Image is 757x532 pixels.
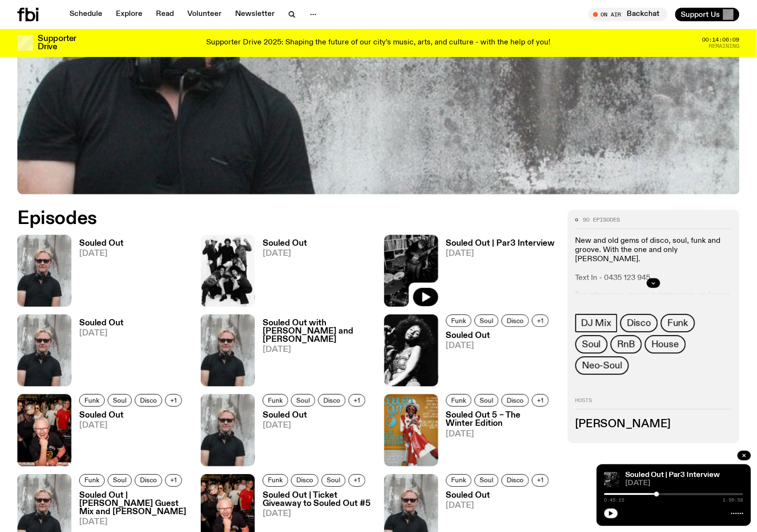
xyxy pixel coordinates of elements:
a: Funk [446,475,472,487]
a: Disco [291,475,319,487]
span: Soul [480,317,493,324]
span: Funk [84,397,99,405]
a: RnB [611,336,642,354]
h3: Souled Out | Par3 Interview [446,240,555,248]
a: Souled Out[DATE] [71,320,124,387]
a: Soul [108,394,132,407]
span: Disco [507,317,524,324]
span: +1 [537,477,544,484]
span: +1 [170,397,177,405]
a: Souled Out[DATE] [255,240,307,307]
button: +1 [349,394,365,407]
button: +1 [532,475,549,487]
a: Funk [79,394,105,407]
h3: Supporter Drive [38,35,76,51]
span: Neo-Soul [582,361,622,371]
span: 00:14:06:09 [702,37,740,42]
a: Disco [502,394,529,407]
span: [DATE] [79,330,124,338]
span: Disco [323,397,340,405]
span: Funk [451,397,466,405]
h3: Souled Out | [PERSON_NAME] Guest Mix and [PERSON_NAME] [79,492,189,517]
span: [DATE] [263,346,373,354]
a: Soul [475,475,499,487]
span: [DATE] [79,422,185,430]
a: Neo-Soul [575,357,629,375]
a: Funk [446,315,472,327]
span: Disco [296,477,313,484]
button: +1 [532,315,549,327]
span: +1 [537,397,544,405]
a: Explore [110,8,148,21]
span: [DATE] [263,250,307,258]
p: New and old gems of disco, soul, funk and groove. With the one and only [PERSON_NAME]. Text In - ... [575,237,732,283]
span: [DATE] [446,431,556,439]
a: Volunteer [182,8,227,21]
span: Disco [507,477,524,484]
span: [DATE] [263,510,373,518]
a: Souled Out[DATE] [438,332,552,387]
span: 0:45:15 [604,498,625,503]
a: Soul [108,475,132,487]
a: Soul [475,315,499,327]
span: Disco [627,318,651,329]
a: Funk [661,314,695,333]
span: Remaining [709,43,740,49]
span: 90 episodes [583,218,620,223]
span: Funk [451,477,466,484]
button: +1 [532,394,549,407]
a: Read [150,8,180,21]
h3: Souled Out [79,320,124,328]
a: Disco [135,475,162,487]
button: Support Us [675,8,740,21]
h3: Souled Out [79,412,185,420]
span: +1 [170,477,177,484]
span: +1 [537,317,544,324]
img: Stephen looks directly at the camera, wearing a black tee, black sunglasses and headphones around... [201,315,255,387]
span: DJ Mix [581,318,612,329]
span: Funk [84,477,99,484]
a: Funk [446,394,472,407]
span: Support Us [681,10,720,19]
a: Disco [135,394,162,407]
span: [DATE] [263,422,368,430]
span: [DATE] [626,480,743,488]
img: Stephen looks directly at the camera, wearing a black tee, black sunglasses and headphones around... [201,394,255,466]
a: Souled Out with [PERSON_NAME] and [PERSON_NAME][DATE] [255,320,373,387]
span: Soul [480,397,493,405]
span: RnB [617,339,635,350]
span: Soul [327,477,340,484]
a: Disco [318,394,346,407]
span: Soul [296,397,310,405]
a: Funk [263,394,288,407]
h3: Souled Out with [PERSON_NAME] and [PERSON_NAME] [263,320,373,344]
a: Newsletter [229,8,280,21]
a: House [645,336,686,354]
span: [DATE] [79,518,189,527]
a: Soul [322,475,346,487]
h3: Souled Out [263,412,368,420]
span: [DATE] [446,342,552,350]
a: Souled Out[DATE] [255,412,368,466]
a: Disco [502,315,529,327]
a: Funk [263,475,288,487]
button: +1 [165,394,182,407]
a: Souled Out | Par3 Interview[DATE] [438,240,555,307]
a: Souled Out[DATE] [71,240,124,307]
button: +1 [165,475,182,487]
span: Disco [140,477,157,484]
span: Funk [451,317,466,324]
span: [DATE] [79,250,124,258]
h3: Souled Out [446,492,552,500]
h3: Souled Out [263,240,307,248]
img: Stephen looks directly at the camera, wearing a black tee, black sunglasses and headphones around... [17,235,71,307]
span: +1 [354,397,360,405]
button: On AirBackchat [589,8,668,21]
a: Schedule [64,8,108,21]
span: House [652,339,679,350]
a: Soul [291,394,315,407]
p: Supporter Drive 2025: Shaping the future of our city’s music, arts, and culture - with the help o... [207,39,551,47]
a: Funk [79,475,105,487]
h2: Hosts [575,398,732,410]
a: Soul [575,336,608,354]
